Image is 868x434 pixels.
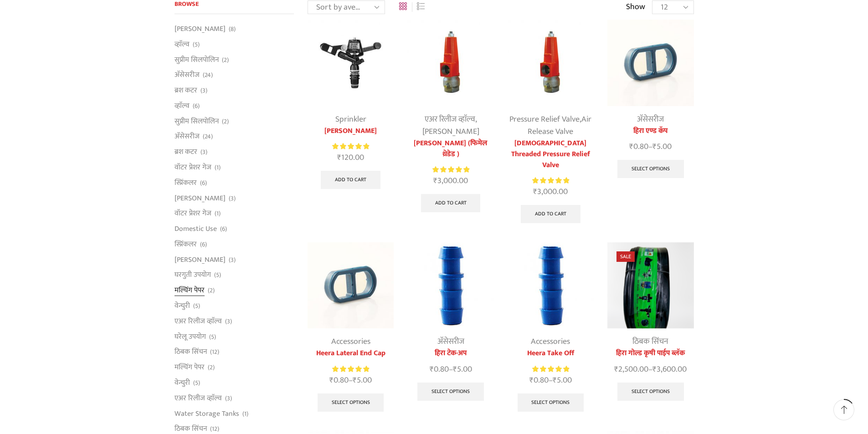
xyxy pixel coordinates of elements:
[430,363,449,376] bdi: 0.80
[652,140,657,153] span: ₹
[607,126,693,137] a: हिरा एण्ड कॅप
[335,112,366,126] a: Sprinkler
[607,348,693,359] a: हिरा गोल्ड कृषी पाईप ब्लॅक
[617,383,684,401] a: Select options for “हिरा गोल्ड कृषी पाईप ब्लॅक”
[632,335,668,348] a: ठिबक सिंचन
[629,140,633,153] span: ₹
[214,271,221,280] span: (5)
[200,148,207,157] span: (3)
[532,176,569,185] span: Rated out of 5
[193,378,200,388] span: (5)
[353,373,372,387] bdi: 5.00
[175,267,211,283] a: घरगुती उपयोग
[533,185,537,199] span: ₹
[421,194,481,212] a: Add to cart: “प्रेशर रिलीफ व्हाॅल्व (फिमेल थ्रेडेड )”
[407,348,493,359] a: हिरा टेक-अप
[533,185,568,199] bdi: 3,000.00
[222,56,229,65] span: (2)
[242,409,248,419] span: (1)
[208,363,215,372] span: (2)
[329,373,334,387] span: ₹
[175,360,205,375] a: मल्चिंग पेपर
[308,126,394,137] a: [PERSON_NAME]
[215,209,221,218] span: (1)
[407,20,493,106] img: pressure relief valve
[175,375,190,390] a: वेन्चुरी
[432,165,469,174] div: Rated 5.00 out of 5
[652,363,687,376] bdi: 3,600.00
[407,363,493,376] span: –
[453,363,472,376] bdi: 5.00
[215,163,221,172] span: (1)
[208,286,215,295] span: (2)
[652,140,672,153] bdi: 5.00
[175,283,205,298] a: मल्चिंग पेपर
[225,394,232,403] span: (3)
[425,112,475,126] a: एअर रिलीज व्हाॅल्व
[175,175,197,190] a: स्प्रिंकलर
[175,129,200,144] a: अ‍ॅसेसरीज
[614,363,618,376] span: ₹
[508,138,594,171] a: [DEMOGRAPHIC_DATA] Threaded Pressure Relief Valve
[532,364,569,374] div: Rated 5.00 out of 5
[626,1,645,13] span: Show
[509,112,580,126] a: Pressure Relief Valve
[321,171,380,189] a: Add to cart: “Saras Sprinkler”
[422,125,479,138] a: [PERSON_NAME]
[308,374,394,387] span: –
[617,160,684,178] a: Select options for “हिरा एण्ड कॅप”
[220,225,227,234] span: (6)
[407,138,493,160] a: [PERSON_NAME] (फिमेल थ्रेडेड )
[508,242,594,328] img: Heera Take Off
[331,335,370,348] a: Accessories
[437,335,464,348] a: अ‍ॅसेसरीज
[175,113,219,129] a: सुप्रीम सिलपोलिन
[417,383,484,401] a: Select options for “हिरा टेक-अप”
[308,0,385,14] select: Shop order
[433,174,437,188] span: ₹
[332,364,369,374] span: Rated out of 5
[529,373,549,387] bdi: 0.80
[175,52,219,67] a: सुप्रीम सिलपोलिन
[332,364,369,374] div: Rated 5.00 out of 5
[193,301,200,311] span: (5)
[175,190,226,206] a: [PERSON_NAME]
[332,142,369,151] span: Rated out of 5
[175,406,239,421] a: Water Storage Tanks
[209,332,216,342] span: (5)
[529,373,534,387] span: ₹
[210,347,219,357] span: (12)
[407,242,493,328] img: Lateral-Joiner
[607,141,693,153] span: –
[175,160,211,175] a: वॉटर प्रेशर गेज
[175,252,226,267] a: [PERSON_NAME]
[175,344,207,360] a: ठिबक सिंचन
[175,24,226,36] a: [PERSON_NAME]
[629,140,648,153] bdi: 0.80
[337,151,364,164] bdi: 120.00
[175,329,206,344] a: घरेलू उपयोग
[318,393,384,412] a: Select options for “Heera Lateral End Cap”
[508,374,594,387] span: –
[175,390,222,406] a: एअर रिलीज व्हाॅल्व
[607,363,693,376] span: –
[432,165,469,174] span: Rated out of 5
[203,132,213,141] span: (24)
[607,242,693,328] img: हिरा गोल्ड कृषी पाईप ब्लॅक
[175,67,200,83] a: अ‍ॅसेसरीज
[229,194,236,203] span: (3)
[614,363,648,376] bdi: 2,500.00
[308,348,394,359] a: Heera Lateral End Cap
[528,112,591,138] a: Air Release Valve
[433,174,468,188] bdi: 3,000.00
[193,40,200,49] span: (5)
[508,113,594,138] div: ,
[222,117,229,126] span: (2)
[225,317,232,326] span: (3)
[193,102,200,111] span: (6)
[521,205,580,223] a: Add to cart: “Female Threaded Pressure Relief Valve”
[175,36,190,52] a: व्हाॅल्व
[175,98,190,113] a: व्हाॅल्व
[553,373,557,387] span: ₹
[637,112,664,126] a: अ‍ॅसेसरीज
